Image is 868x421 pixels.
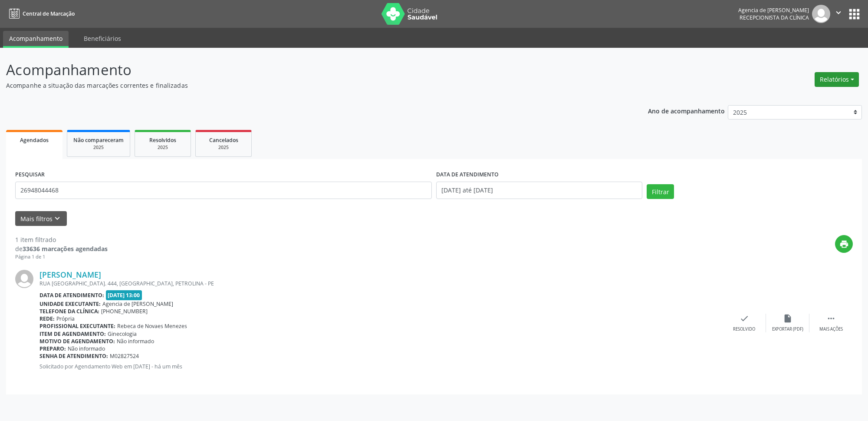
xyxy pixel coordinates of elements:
b: Item de agendamento: [39,330,106,338]
button: Mais filtroskeyboard_arrow_down [15,211,67,226]
div: Página 1 de 1 [15,253,108,261]
button: Relatórios [815,72,859,87]
span: Recepcionista da clínica [740,14,809,21]
a: Beneficiários [78,31,127,46]
span: Resolvidos [149,136,176,144]
img: img [812,5,830,23]
strong: 33636 marcações agendadas [23,245,108,253]
div: Resolvido [733,326,755,332]
a: Central de Marcação [6,7,75,21]
span: M02827524 [110,352,139,360]
span: Não informado [68,345,105,352]
button: print [835,235,853,253]
label: DATA DE ATENDIMENTO [436,168,499,182]
div: 2025 [73,144,124,151]
i: check [740,314,749,323]
button: apps [847,7,862,22]
div: Agencia de [PERSON_NAME] [738,7,809,14]
span: [DATE] 13:00 [106,290,142,300]
span: Central de Marcação [23,10,75,17]
div: 2025 [202,144,245,151]
span: Cancelados [209,136,238,144]
img: img [15,270,33,288]
button:  [830,5,847,23]
b: Unidade executante: [39,300,101,308]
span: Não informado [117,338,154,345]
p: Acompanhamento [6,59,605,81]
div: de [15,244,108,253]
span: Não compareceram [73,136,124,144]
p: Solicitado por Agendamento Web em [DATE] - há um mês [39,363,723,370]
p: Acompanhe a situação das marcações correntes e finalizadas [6,81,605,90]
div: 1 item filtrado [15,235,108,244]
b: Data de atendimento: [39,292,104,299]
span: Ginecologia [108,330,137,338]
a: Acompanhamento [3,31,69,48]
input: Nome, código do beneficiário ou CPF [15,182,432,199]
b: Telefone da clínica: [39,308,99,315]
b: Motivo de agendamento: [39,338,115,345]
div: 2025 [141,144,184,151]
span: [PHONE_NUMBER] [101,308,148,315]
i: keyboard_arrow_down [53,214,62,223]
span: Própria [56,315,75,322]
b: Preparo: [39,345,66,352]
button: Filtrar [647,184,674,199]
i: insert_drive_file [783,314,792,323]
label: PESQUISAR [15,168,45,182]
b: Rede: [39,315,55,322]
div: RUA [GEOGRAPHIC_DATA]. 444, [GEOGRAPHIC_DATA], PETROLINA - PE [39,280,723,287]
span: Agencia de [PERSON_NAME] [102,300,173,308]
b: Senha de atendimento: [39,352,108,360]
span: Agendados [20,136,49,144]
p: Ano de acompanhamento [648,105,725,116]
div: Exportar (PDF) [772,326,803,332]
a: [PERSON_NAME] [39,270,101,279]
input: Selecione um intervalo [436,182,642,199]
i:  [826,314,836,323]
span: Rebeca de Novaes Menezes [117,322,187,330]
i:  [834,8,843,17]
i: print [839,239,849,249]
div: Mais ações [819,326,843,332]
b: Profissional executante: [39,322,115,330]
